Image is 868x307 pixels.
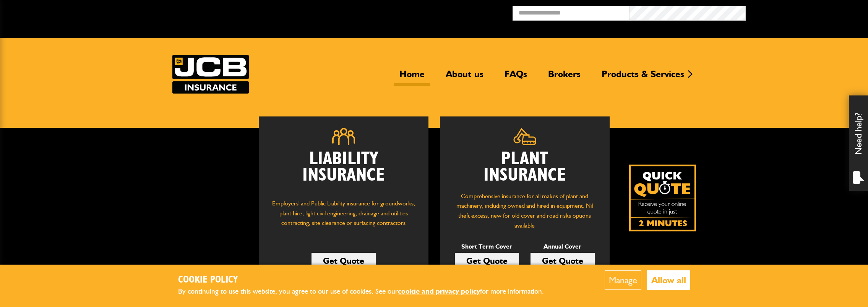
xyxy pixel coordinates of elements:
a: Get Quote [455,253,519,269]
p: Comprehensive insurance for all makes of plant and machinery, including owned and hired in equipm... [451,191,598,230]
p: Short Term Cover [455,242,519,252]
img: Quick Quote [629,165,696,231]
h2: Cookie Policy [178,274,556,286]
a: Products & Services [596,68,690,86]
a: FAQs [499,68,533,86]
button: Broker Login [746,6,862,18]
div: Need help? [849,95,868,191]
button: Manage [605,270,641,290]
h2: Plant Insurance [451,151,598,184]
a: Get Quote [312,253,376,269]
p: Employers' and Public Liability insurance for groundworks, plant hire, light civil engineering, d... [270,199,417,235]
a: Get Quote [531,253,595,269]
button: Allow all [647,270,690,290]
p: Annual Cover [531,242,595,252]
a: Get your insurance quote isn just 2-minutes [629,165,696,231]
a: About us [440,68,489,86]
h2: Liability Insurance [270,151,417,191]
img: JCB Insurance Services logo [172,55,249,94]
a: JCB Insurance Services [172,55,249,94]
p: By continuing to use this website, you agree to our use of cookies. See our for more information. [178,286,556,297]
a: Home [394,68,430,86]
a: cookie and privacy policy [398,287,480,296]
a: Brokers [542,68,586,86]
